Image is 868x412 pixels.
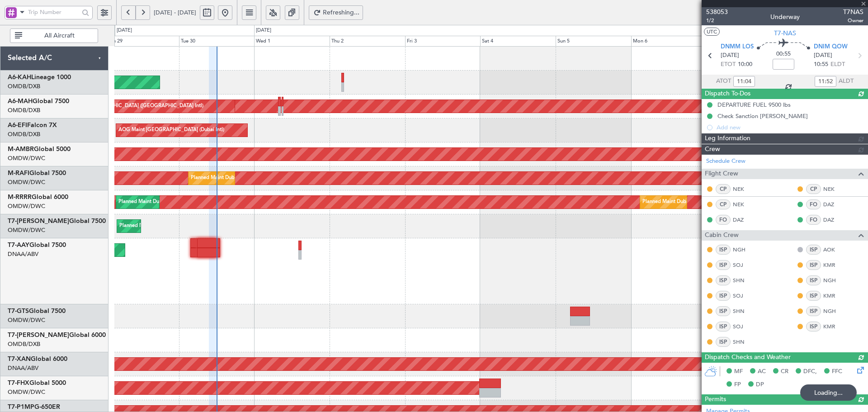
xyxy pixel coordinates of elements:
[24,33,95,39] span: All Aircraft
[556,36,631,47] div: Sun 5
[8,146,71,152] a: M-AMBRGlobal 5000
[8,250,38,258] a: DNAA/ABV
[8,316,45,324] a: OMDW/DWC
[704,28,720,36] button: UTC
[631,36,707,47] div: Mon 6
[8,226,45,234] a: OMDW/DWC
[8,106,40,114] a: OMDB/DXB
[642,195,731,209] div: Planned Maint Dubai (Al Maktoum Intl)
[8,242,66,248] a: T7-AAYGlobal 7500
[839,77,854,86] span: ALDT
[8,308,66,314] a: T7-GTSGlobal 7500
[8,194,68,200] a: M-RRRRGlobal 6000
[118,195,208,209] div: Planned Maint Dubai (Al Maktoum Intl)
[8,404,34,410] span: T7-P1MP
[8,146,34,152] span: M-AMBR
[721,43,754,52] span: DNMM LOS
[8,74,71,81] a: A6-KAHLineage 1000
[8,98,69,104] a: A6-MAHGlobal 7500
[8,170,66,176] a: M-RAFIGlobal 7500
[309,5,363,20] button: Refreshing...
[8,380,66,386] a: T7-FHXGlobal 5000
[706,17,728,24] span: 1/2
[721,60,736,69] span: ETOT
[843,7,863,17] span: T7NAS
[8,194,32,200] span: M-RRRR
[8,364,38,372] a: DNAA/ABV
[104,36,179,47] div: Mon 29
[119,219,208,233] div: Planned Maint Dubai (Al Maktoum Intl)
[118,123,224,137] div: AOG Maint [GEOGRAPHIC_DATA] (Dubai Intl)
[52,99,203,113] div: Planned Maint [GEOGRAPHIC_DATA] ([GEOGRAPHIC_DATA] Intl)
[814,51,832,60] span: [DATE]
[323,9,360,16] span: Refreshing...
[8,356,67,362] a: T7-XANGlobal 6000
[330,36,405,47] div: Thu 2
[8,388,45,396] a: OMDW/DWC
[8,178,45,186] a: OMDW/DWC
[8,340,40,348] a: OMDB/DXB
[774,28,796,38] span: T7-NAS
[480,36,556,47] div: Sat 4
[8,130,40,138] a: OMDB/DXB
[117,27,132,34] div: [DATE]
[721,51,739,60] span: [DATE]
[8,332,69,338] span: T7-[PERSON_NAME]
[8,356,31,362] span: T7-XAN
[8,82,40,90] a: OMDB/DXB
[830,60,845,69] span: ELDT
[716,77,731,86] span: ATOT
[706,7,728,17] span: 538053
[770,12,800,22] div: Underway
[8,218,106,224] a: T7-[PERSON_NAME]Global 7500
[405,36,481,47] div: Fri 3
[10,28,98,43] button: All Aircraft
[8,308,29,314] span: T7-GTS
[776,50,791,59] span: 00:55
[8,332,106,338] a: T7-[PERSON_NAME]Global 6000
[8,404,60,410] a: T7-P1MPG-650ER
[8,202,45,210] a: OMDW/DWC
[8,218,69,224] span: T7-[PERSON_NAME]
[154,9,196,17] span: [DATE] - [DATE]
[8,122,27,128] span: A6-EFI
[8,380,29,386] span: T7-FHX
[254,36,330,47] div: Wed 1
[28,5,79,19] input: Trip Number
[8,122,57,128] a: A6-EFIFalcon 7X
[8,154,45,162] a: OMDW/DWC
[800,384,857,401] div: Loading...
[843,17,863,24] span: Owner
[8,74,31,81] span: A6-KAH
[191,171,280,185] div: Planned Maint Dubai (Al Maktoum Intl)
[8,170,29,176] span: M-RAFI
[8,242,29,248] span: T7-AAY
[814,60,828,69] span: 10:55
[8,98,33,104] span: A6-MAH
[256,27,271,34] div: [DATE]
[738,60,752,69] span: 10:00
[179,36,255,47] div: Tue 30
[814,43,848,52] span: DNIM QOW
